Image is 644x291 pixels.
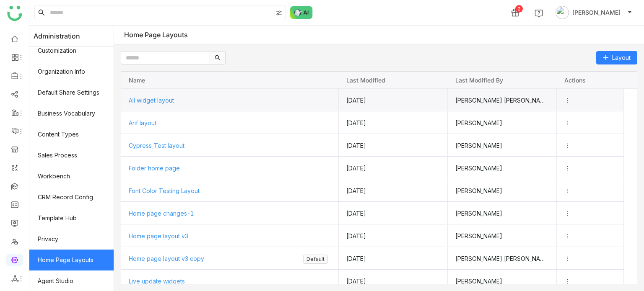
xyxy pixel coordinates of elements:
[572,8,621,17] span: [PERSON_NAME]
[346,278,366,285] span: [DATE]
[29,229,114,250] a: Privacy
[275,10,282,16] img: search-type.svg
[346,210,366,217] span: [DATE]
[129,278,185,285] span: Live update widgets
[129,255,204,262] span: Home page layout v3 copy
[29,166,114,187] a: Workbench
[29,40,114,61] a: Customization
[124,31,188,39] div: Home Page Layouts
[455,112,549,133] span: [PERSON_NAME]
[303,255,328,264] nz-tag: Default
[121,247,624,270] div: Press SPACE to select this row.
[346,232,366,239] span: [DATE]
[129,165,180,172] span: Folder home page
[29,250,114,270] a: Home Page Layouts
[346,142,366,149] span: [DATE]
[612,53,631,62] span: Layout
[455,247,549,269] span: [PERSON_NAME] [PERSON_NAME]
[346,97,366,104] span: [DATE]
[129,210,194,217] span: Home page changes-1
[29,208,114,229] a: Template Hub
[455,225,549,246] span: [PERSON_NAME]
[121,111,624,134] div: Press SPACE to select this row.
[290,6,313,19] img: ask-buddy-normal.svg
[556,6,569,19] img: avatar
[129,97,174,104] span: All widget layout
[455,157,549,178] span: [PERSON_NAME]
[346,77,385,84] span: Last modified
[121,179,624,202] div: Press SPACE to select this row.
[29,82,114,103] a: Default Share Settings
[596,51,637,64] button: Layout
[29,124,114,145] a: Content Types
[121,89,624,111] div: Press SPACE to select this row.
[346,255,366,262] span: [DATE]
[455,134,549,156] span: [PERSON_NAME]
[129,187,200,194] span: Font Color Testing Layout
[554,6,634,19] button: [PERSON_NAME]
[455,180,549,201] span: [PERSON_NAME]
[121,134,624,157] div: Press SPACE to select this row.
[29,187,114,208] a: CRM Record Config
[455,202,549,224] span: [PERSON_NAME]
[564,77,586,84] span: Actions
[129,119,156,126] span: Arif layout
[29,103,114,124] a: Business Vocabulary
[29,145,114,166] a: Sales Process
[129,232,188,239] span: Home page layout v3
[121,202,624,224] div: Press SPACE to select this row.
[129,77,145,84] span: Name
[455,77,503,84] span: Last modified by
[515,5,523,13] div: 2
[346,187,366,194] span: [DATE]
[535,9,543,18] img: help.svg
[455,89,549,111] span: [PERSON_NAME] [PERSON_NAME]
[129,142,184,149] span: Cypress_Test layout
[121,157,624,179] div: Press SPACE to select this row.
[346,119,366,126] span: [DATE]
[121,224,624,247] div: Press SPACE to select this row.
[34,26,80,46] span: Administration
[346,165,366,172] span: [DATE]
[29,61,114,82] a: Organization Info
[7,6,22,21] img: logo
